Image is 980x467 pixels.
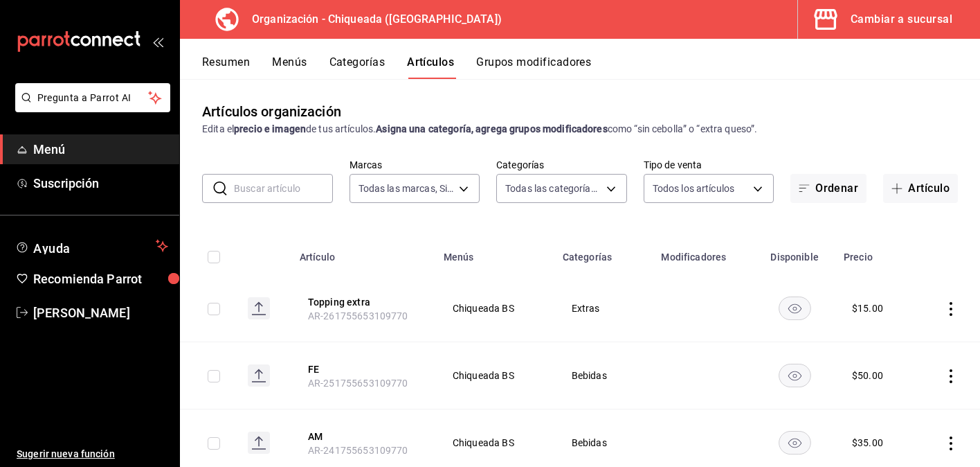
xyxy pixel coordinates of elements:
button: edit-product-location [308,295,419,309]
div: $ 15.00 [852,301,883,315]
span: Ayuda [33,238,150,254]
th: Disponible [754,231,835,275]
strong: Asigna una categoría, agrega grupos modificadores [376,123,607,134]
button: availability-product [779,431,811,455]
span: Chiqueada BS [453,371,537,380]
button: edit-product-location [308,362,419,376]
button: Artículos [407,55,454,79]
span: Chiqueada BS [453,303,537,313]
span: Pregunta a Parrot AI [37,91,149,105]
span: Extras [572,303,636,313]
button: Ordenar [790,174,866,203]
div: $ 35.00 [852,436,883,450]
span: Chiqueada BS [453,438,537,448]
span: Todas las categorías, Sin categoría [505,182,601,195]
button: actions [944,369,958,383]
th: Categorías [554,231,653,275]
th: Precio [835,231,915,275]
span: Bebidas [572,438,636,448]
span: AR-241755653109770 [308,445,408,456]
button: Grupos modificadores [476,55,591,79]
div: Edita el de tus artículos. como “sin cebolla” o “extra queso”. [202,122,958,136]
div: navigation tabs [202,55,980,79]
label: Tipo de venta [644,160,774,170]
button: Pregunta a Parrot AI [15,83,170,112]
button: edit-product-location [308,430,419,443]
button: Artículo [883,174,958,203]
button: actions [944,302,958,316]
strong: precio e imagen [234,123,306,134]
button: open_drawer_menu [152,36,163,47]
div: $ 50.00 [852,369,883,382]
span: [PERSON_NAME] [33,303,168,322]
span: Recomienda Parrot [33,270,168,288]
span: Todas las marcas, Sin marca [359,182,455,195]
label: Marcas [350,160,480,170]
th: Modificadores [653,231,754,275]
div: Cambiar a sucursal [851,10,952,29]
button: Categorías [329,55,385,79]
div: Artículos organización [202,101,341,122]
span: Sugerir nueva función [17,447,168,461]
h3: Organización - Chiqueada ([GEOGRAPHIC_DATA]) [241,11,502,28]
span: AR-251755653109770 [308,378,408,389]
th: Artículo [291,231,435,275]
button: Menús [272,55,307,79]
button: availability-product [779,364,811,387]
label: Categorías [496,160,627,170]
button: Resumen [202,55,250,79]
button: availability-product [779,297,811,320]
span: Bebidas [572,371,636,380]
input: Buscar artículo [234,175,333,202]
span: Todos los artículos [653,182,735,195]
button: actions [944,437,958,450]
span: Menú [33,140,168,159]
a: Pregunta a Parrot AI [10,100,170,115]
span: Suscripción [33,174,168,193]
th: Menús [435,231,554,275]
span: AR-261755653109770 [308,310,408,321]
